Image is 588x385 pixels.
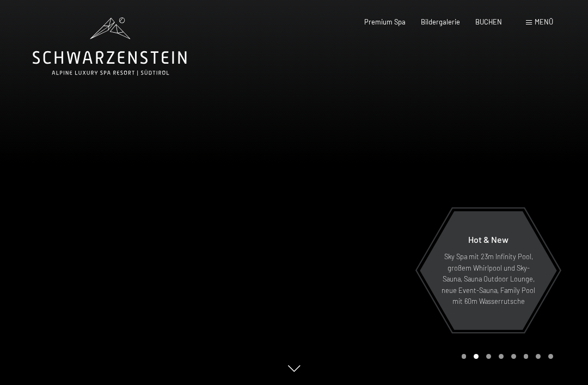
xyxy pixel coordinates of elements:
div: Carousel Page 3 [486,354,491,359]
div: Carousel Page 8 [548,354,553,359]
div: Carousel Pagination [458,354,553,359]
span: Menü [535,17,553,26]
div: Carousel Page 4 [499,354,504,359]
a: Bildergalerie [421,17,460,26]
div: Carousel Page 5 [511,354,516,359]
a: Hot & New Sky Spa mit 23m Infinity Pool, großem Whirlpool und Sky-Sauna, Sauna Outdoor Lounge, ne... [419,211,558,331]
div: Carousel Page 2 (Current Slide) [474,354,479,359]
p: Sky Spa mit 23m Infinity Pool, großem Whirlpool und Sky-Sauna, Sauna Outdoor Lounge, neue Event-S... [441,251,536,307]
div: Carousel Page 6 [524,354,529,359]
div: Carousel Page 1 [462,354,467,359]
div: Carousel Page 7 [536,354,541,359]
a: Premium Spa [364,17,406,26]
a: BUCHEN [475,17,502,26]
span: Hot & New [468,234,509,245]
